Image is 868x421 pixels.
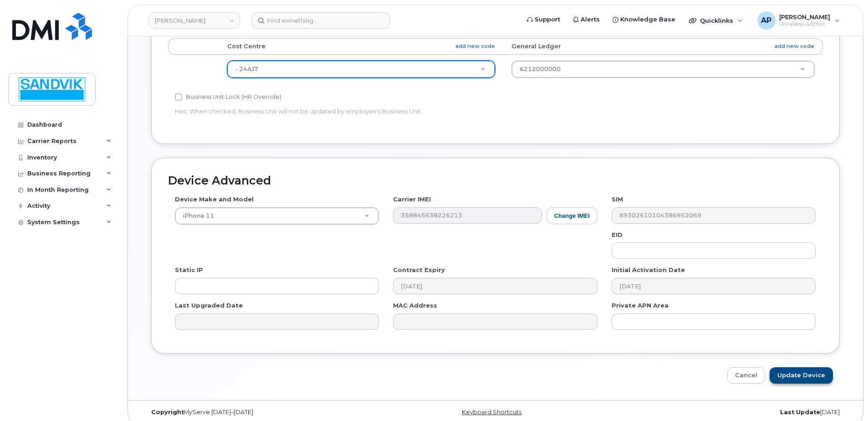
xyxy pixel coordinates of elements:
[780,409,820,416] strong: Last Update
[175,92,281,103] label: Business Unit Lock (HR Override)
[612,195,623,204] label: SIM
[503,38,823,55] th: General Ledger
[219,38,503,55] th: Cost Centre
[521,10,567,29] a: Support
[683,11,749,30] div: Quicklinks
[228,61,495,77] a: - 24AJ7
[144,409,378,416] div: MyServe [DATE]–[DATE]
[175,93,182,101] input: Business Unit Lock (HR Override)
[535,15,560,24] span: Support
[779,21,830,28] span: Wireless Admin
[612,266,685,274] label: Initial Activation Date
[620,15,675,24] span: Knowledge Base
[462,409,521,416] a: Keyboard Shortcuts
[546,207,597,224] button: Change IMEI
[700,17,733,24] span: Quicklinks
[606,10,682,29] a: Knowledge Base
[175,266,203,274] label: Static IP
[252,12,390,29] input: Find something...
[512,61,814,77] a: 6212000000
[612,231,623,239] label: EID
[727,367,765,384] a: Cancel
[175,195,254,204] label: Device Make and Model
[520,66,561,72] span: 6212000000
[770,367,833,384] input: Update Device
[455,42,495,50] a: add new code
[175,301,243,310] label: Last Upgraded Date
[779,13,830,21] span: [PERSON_NAME]
[168,175,823,187] h2: Device Advanced
[178,212,214,220] span: iPhone 11
[393,266,445,274] label: Contract Expiry
[775,42,814,50] a: add new code
[761,15,771,26] span: AP
[149,12,240,29] a: Sandvik Tamrock
[613,409,847,416] div: [DATE]
[175,208,378,224] a: iPhone 11
[393,195,431,204] label: Carrier IMEI
[751,11,846,30] div: Annette Panzani
[175,107,597,116] p: Hint: When checked, Business Unit will not be updated by employee's Business Unit
[581,15,600,24] span: Alerts
[151,409,184,416] strong: Copyright
[235,66,258,72] span: - 24AJ7
[393,301,437,310] label: MAC Address
[567,10,606,29] a: Alerts
[612,301,669,310] label: Private APN Area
